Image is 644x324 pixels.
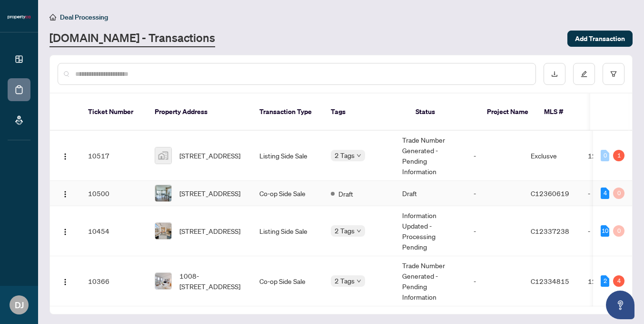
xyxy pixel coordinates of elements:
button: Logo [58,186,73,201]
th: MLS # [536,94,594,131]
td: Information Updated - Processing Pending [395,206,466,256]
td: Trade Number Generated - Pending Information [395,131,466,181]
span: Exclusve [531,151,557,160]
th: Status [408,94,479,131]
td: 10454 [80,206,147,256]
span: C12337238 [531,227,569,235]
span: 2 Tags [335,150,355,161]
span: 1008-[STREET_ADDRESS] [179,271,244,292]
span: DJ [15,298,24,312]
span: Deal Processing [60,13,108,21]
button: edit [573,63,595,85]
td: - [466,256,523,306]
td: 10517 [80,131,147,181]
button: filter [603,63,624,85]
span: C12360619 [531,189,569,198]
span: down [357,229,361,233]
td: Listing Side Sale [252,131,323,181]
td: Trade Number Generated - Pending Information [395,256,466,306]
td: 10366 [80,256,147,306]
span: [STREET_ADDRESS] [179,150,240,161]
span: C12334815 [531,277,569,285]
span: Add Transaction [575,31,625,46]
th: Ticket Number [80,94,147,131]
div: 2 [601,275,609,287]
img: Logo [61,228,69,236]
td: Co-op Side Sale [252,256,323,306]
div: 0 [613,225,624,237]
button: Logo [58,148,73,163]
div: 4 [601,188,609,199]
span: down [357,153,361,158]
td: Draft [395,181,466,206]
div: 1 [613,150,624,161]
div: 0 [613,188,624,199]
img: thumbnail-img [155,273,171,289]
th: Transaction Type [252,94,323,131]
span: down [357,279,361,283]
button: Logo [58,273,73,289]
span: download [551,71,558,77]
img: thumbnail-img [155,147,171,164]
td: Listing Side Sale [252,206,323,256]
span: 2 Tags [335,275,355,286]
th: Tags [323,94,408,131]
button: Open asap [606,291,634,319]
td: - [466,181,523,206]
span: edit [581,71,587,77]
span: 2 Tags [335,225,355,236]
td: - [466,206,523,256]
span: filter [610,71,617,77]
th: Project Name [479,94,536,131]
td: 10500 [80,181,147,206]
img: Logo [61,278,69,286]
div: 0 [601,150,609,161]
img: Logo [61,190,69,198]
img: thumbnail-img [155,223,171,239]
span: [STREET_ADDRESS] [179,188,240,199]
button: Add Transaction [567,31,633,47]
div: 10 [601,225,609,237]
img: thumbnail-img [155,185,171,201]
th: Property Address [147,94,252,131]
span: [STREET_ADDRESS] [179,226,240,236]
div: 4 [613,275,624,287]
button: download [544,63,565,85]
img: logo [8,14,30,20]
a: [DOMAIN_NAME] - Transactions [50,30,215,47]
span: Draft [338,188,353,199]
button: Logo [58,223,73,239]
span: home [50,14,56,21]
td: - [466,131,523,181]
img: Logo [61,153,69,160]
td: Co-op Side Sale [252,181,323,206]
